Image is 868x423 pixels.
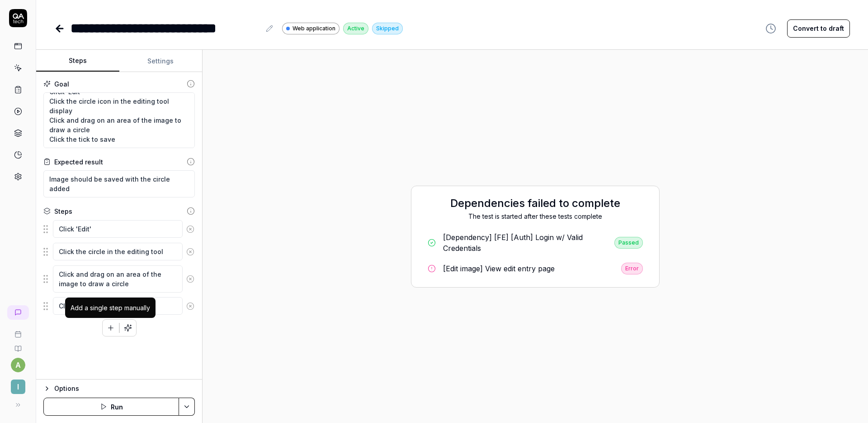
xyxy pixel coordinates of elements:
div: Error [621,263,643,274]
div: [Edit image] View edit entry page [443,263,555,274]
div: Suggestions [43,242,195,261]
button: I [4,372,32,396]
button: Remove step [183,297,198,315]
a: Book a call with us [4,323,32,338]
button: Settings [119,50,203,72]
button: Options [43,383,195,394]
a: [Edit image] View edit entry pageError [420,259,650,278]
button: View version history [760,19,782,38]
div: Goal [54,79,69,89]
a: New conversation [7,305,29,320]
div: The test is started after these tests complete [420,211,650,221]
a: Documentation [4,338,32,352]
h2: Dependencies failed to complete [420,195,650,211]
span: I [11,380,25,394]
a: Web application [282,22,340,34]
div: Passed [614,237,643,249]
div: [Dependency] [FE] [Auth] Login w/ Valid Credentials [443,232,607,254]
div: Suggestions [43,265,195,293]
button: Remove step [183,270,198,288]
button: Remove step [183,220,198,238]
button: Run [43,398,179,416]
button: a [11,358,25,372]
button: Remove step [183,243,198,261]
a: [Dependency] [FE] [Auth] Login w/ Valid CredentialsPassed [420,228,650,257]
div: Suggestions [43,220,195,239]
div: Active [343,23,368,34]
span: Web application [292,24,335,33]
div: Expected result [54,157,103,167]
button: Steps [36,50,119,72]
div: Skipped [372,23,403,34]
div: Steps [54,207,72,216]
div: Suggestions [43,297,195,316]
button: Convert to draft [787,19,850,38]
div: Options [54,383,195,394]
